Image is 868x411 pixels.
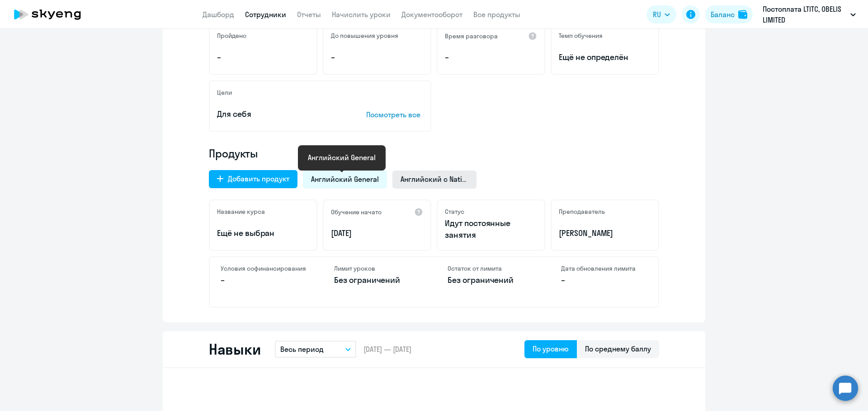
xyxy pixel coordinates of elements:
[334,274,420,286] p: Без ограничений
[763,4,847,25] p: Постоплата LTITC, OBELIS LIMITED
[758,4,860,25] button: Постоплата LTITC, OBELIS LIMITED
[533,343,569,354] div: По уровню
[738,10,747,19] img: balance
[245,10,286,19] a: Сотрудники
[217,227,309,239] p: Ещё не выбран
[217,108,338,120] p: Для себя
[221,264,307,272] h4: Условия софинансирования
[401,174,468,184] span: Английский с Native
[366,109,423,120] p: Посмотреть все
[203,10,234,19] a: Дашборд
[209,146,659,161] h4: Продукты
[561,274,647,286] p: –
[334,264,420,272] h4: Лимит уроков
[705,5,753,23] button: Балансbalance
[217,51,309,63] p: –
[331,51,423,63] p: –
[448,274,534,286] p: Без ограничений
[653,9,661,20] span: RU
[445,32,498,40] h5: Время разговора
[585,343,651,354] div: По среднему баллу
[445,208,464,216] h5: Статус
[217,32,246,40] h5: Пройдено
[311,174,379,184] span: Английский General
[559,51,651,63] span: Ещё не определён
[401,10,462,19] a: Документооборот
[331,32,398,40] h5: До повышения уровня
[559,208,605,216] h5: Преподаватель
[297,10,321,19] a: Отчеты
[331,227,423,239] p: [DATE]
[221,274,307,286] p: –
[445,51,537,63] p: –
[308,152,376,163] div: Английский General
[646,5,676,23] button: RU
[209,340,260,358] h2: Навыки
[711,9,735,20] div: Баланс
[280,344,324,355] p: Весь период
[275,341,356,358] button: Весь период
[209,170,297,188] button: Добавить продукт
[217,88,232,97] h5: Цели
[559,227,651,239] p: [PERSON_NAME]
[363,344,411,354] span: [DATE] — [DATE]
[228,173,289,184] div: Добавить продукт
[445,217,537,241] p: Идут постоянные занятия
[332,10,391,19] a: Начислить уроки
[473,10,520,19] a: Все продукты
[559,32,603,40] h5: Темп обучения
[448,264,534,272] h4: Остаток от лимита
[217,208,265,216] h5: Название курса
[561,264,647,272] h4: Дата обновления лимита
[331,208,382,216] h5: Обучение начато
